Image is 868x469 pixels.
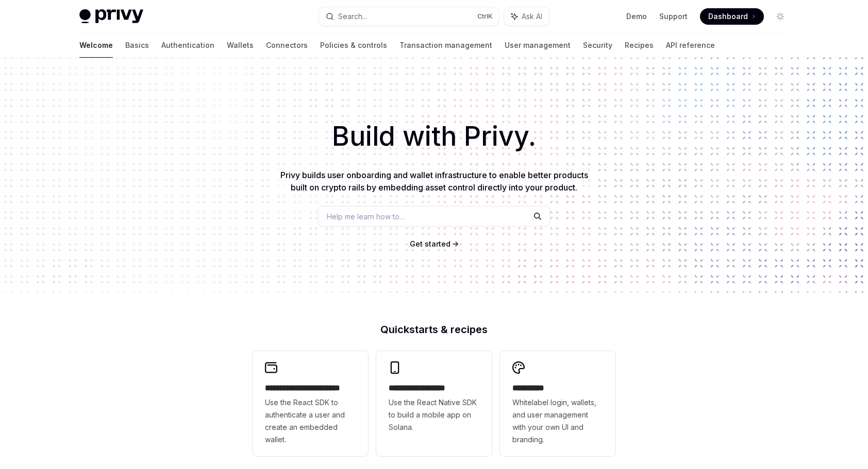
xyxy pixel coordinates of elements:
a: API reference [666,33,715,58]
a: Welcome [79,33,113,58]
a: Demo [626,11,647,22]
a: Dashboard [700,8,764,25]
a: **** *****Whitelabel login, wallets, and user management with your own UI and branding. [500,351,615,456]
a: Get started [410,239,450,249]
button: Toggle dark mode [772,8,789,25]
a: User management [505,33,571,58]
a: Recipes [625,33,654,58]
a: Basics [125,33,149,58]
div: Search... [338,10,367,23]
span: Ctrl K [477,12,493,21]
span: Help me learn how to… [327,211,405,222]
a: Authentication [161,33,214,58]
span: Whitelabel login, wallets, and user management with your own UI and branding. [512,396,603,446]
a: Wallets [227,33,254,58]
span: Use the React SDK to authenticate a user and create an embedded wallet. [265,396,356,446]
span: Use the React Native SDK to build a mobile app on Solana. [389,396,479,433]
span: Ask AI [522,11,542,22]
img: light logo [79,9,143,24]
h1: Build with Privy. [16,116,852,157]
a: Connectors [266,33,308,58]
a: Policies & controls [320,33,387,58]
span: Get started [410,239,450,248]
a: Transaction management [399,33,492,58]
span: Dashboard [708,11,748,22]
h2: Quickstarts & recipes [253,324,615,335]
a: Support [659,11,688,22]
button: Ask AI [504,7,549,26]
a: **** **** **** ***Use the React Native SDK to build a mobile app on Solana. [376,351,492,456]
a: Security [583,33,612,58]
span: Privy builds user onboarding and wallet infrastructure to enable better products built on crypto ... [280,170,588,193]
button: Search...CtrlK [319,7,499,26]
